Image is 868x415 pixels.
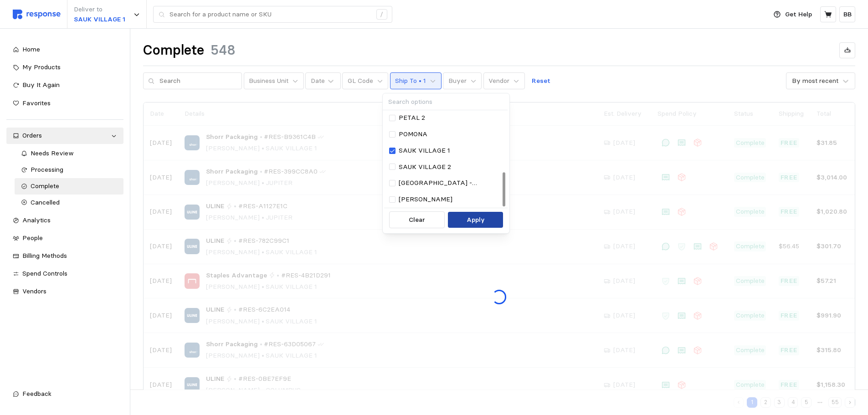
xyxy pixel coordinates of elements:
h1: Complete [143,41,204,59]
button: Feedback [6,386,123,402]
div: Orders [22,131,108,141]
a: People [6,230,123,246]
p: Apply [467,215,485,225]
a: Cancelled [15,195,123,211]
button: BB [839,6,855,22]
a: Spend Controls [6,266,123,282]
span: Home [22,45,40,53]
a: Billing Methods [6,248,123,264]
div: By most recent [792,76,838,86]
p: GL Code [348,76,373,86]
span: Analytics [22,216,51,224]
span: Vendors [22,287,46,295]
span: Processing [31,165,63,174]
p: [GEOGRAPHIC_DATA] - [GEOGRAPHIC_DATA] [399,178,502,188]
p: PETAL 2 [399,113,425,123]
button: Apply [448,212,503,228]
p: Buyer [448,76,467,86]
input: Search options [383,93,508,110]
span: Feedback [22,389,51,398]
button: Clear [389,211,445,229]
p: SAUK VILLAGE 1 [399,146,450,156]
button: GL Code [342,72,388,90]
div: Date [311,76,325,86]
a: Favorites [6,95,123,112]
p: Business Unit [249,76,288,86]
p: Get Help [785,10,812,20]
p: Clear [409,215,425,225]
p: Vendor [488,76,509,86]
button: Business Unit [244,72,304,90]
button: Ship To • 1 [390,72,442,90]
button: Buyer [443,72,482,90]
input: Search [159,73,237,89]
p: SAUK VILLAGE 2 [399,162,451,172]
span: Cancelled [31,198,60,206]
a: Complete [15,178,123,195]
button: Reset [526,72,555,90]
a: Orders [6,128,123,144]
p: POMONA [399,129,427,139]
span: My Products [22,63,61,71]
button: Get Help [768,6,817,23]
p: BB [843,10,852,20]
span: Billing Methods [22,251,67,260]
p: Ship To • 1 [395,76,426,86]
a: Buy It Again [6,77,123,93]
a: Processing [15,162,123,178]
span: Spend Controls [22,269,67,277]
p: Reset [532,76,550,86]
p: SAUK VILLAGE 1 [74,15,125,25]
div: / [376,9,387,20]
p: [PERSON_NAME] [399,195,452,205]
button: Vendor [483,72,525,90]
span: Buy It Again [22,81,60,89]
h1: 548 [211,41,236,59]
span: Needs Review [31,149,74,157]
p: Deliver to [74,5,125,15]
span: People [22,234,43,242]
a: Analytics [6,212,123,229]
a: My Products [6,59,123,76]
input: Search for a product name or SKU [169,6,371,23]
span: Complete [31,182,59,190]
a: Home [6,41,123,58]
img: svg%3e [13,10,61,19]
a: Vendors [6,283,123,300]
span: Favorites [22,99,51,107]
a: Needs Review [15,145,123,162]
